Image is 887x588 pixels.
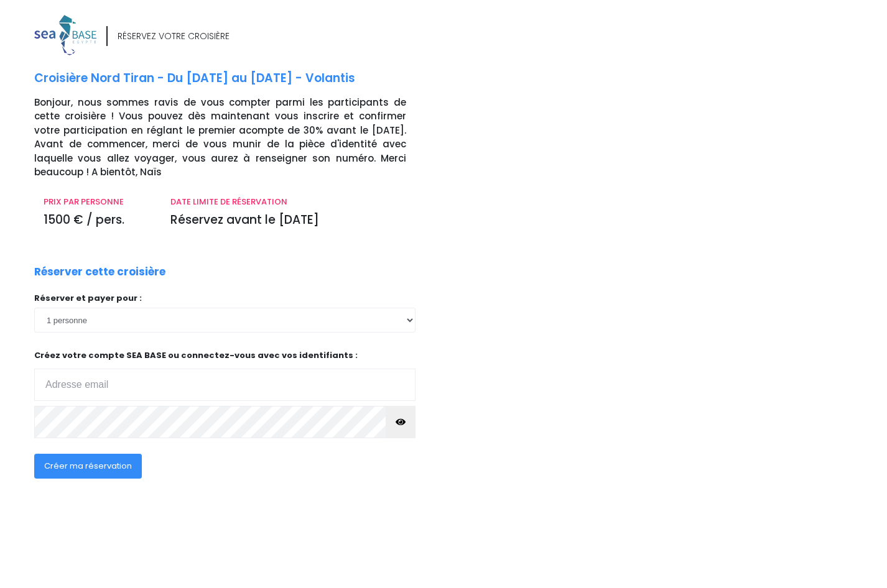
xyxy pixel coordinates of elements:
img: logo_color1.png [34,15,96,55]
div: RÉSERVEZ VOTRE CROISIÈRE [118,30,230,43]
p: 1500 € / pers. [44,211,152,229]
p: PRIX PAR PERSONNE [44,196,152,208]
button: Créer ma réservation [34,454,142,479]
span: Créer ma réservation [44,460,132,472]
p: DATE LIMITE DE RÉSERVATION [170,196,406,208]
p: Réserver cette croisière [34,264,165,280]
p: Croisière Nord Tiran - Du [DATE] au [DATE] - Volantis [34,70,434,88]
p: Bonjour, nous sommes ravis de vous compter parmi les participants de cette croisière ! Vous pouve... [34,96,434,180]
input: Adresse email [34,369,416,401]
p: Créez votre compte SEA BASE ou connectez-vous avec vos identifiants : [34,349,416,401]
p: Réservez avant le [DATE] [170,211,406,229]
p: Réserver et payer pour : [34,292,416,305]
